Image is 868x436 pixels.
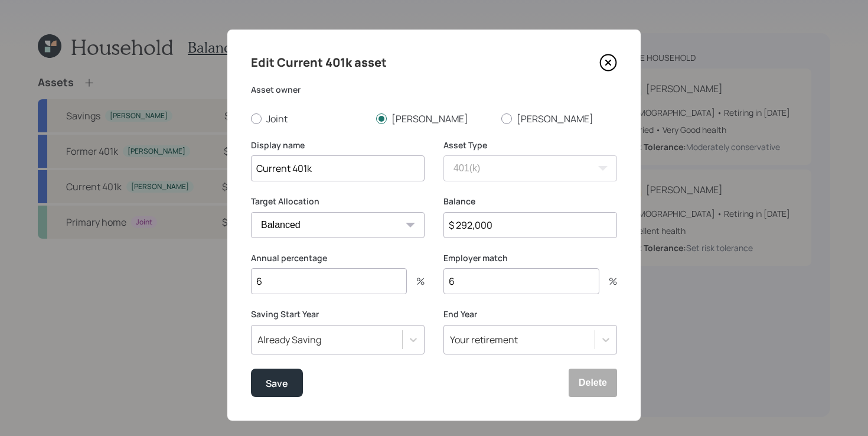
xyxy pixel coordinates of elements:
[443,308,617,320] label: End Year
[251,369,303,397] button: Save
[251,53,387,72] h4: Edit Current 401k asset
[569,369,617,397] button: Delete
[443,252,617,264] label: Employer match
[443,196,617,207] label: Balance
[251,196,425,207] label: Target Allocation
[251,252,425,264] label: Annual percentage
[407,276,425,286] div: %
[501,112,617,125] label: [PERSON_NAME]
[251,308,425,320] label: Saving Start Year
[257,333,321,346] div: Already Saving
[251,139,425,151] label: Display name
[266,375,288,391] div: Save
[443,139,617,151] label: Asset Type
[599,276,617,286] div: %
[450,333,518,346] div: Your retirement
[376,112,492,125] label: [PERSON_NAME]
[251,112,367,125] label: Joint
[251,84,617,96] label: Asset owner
